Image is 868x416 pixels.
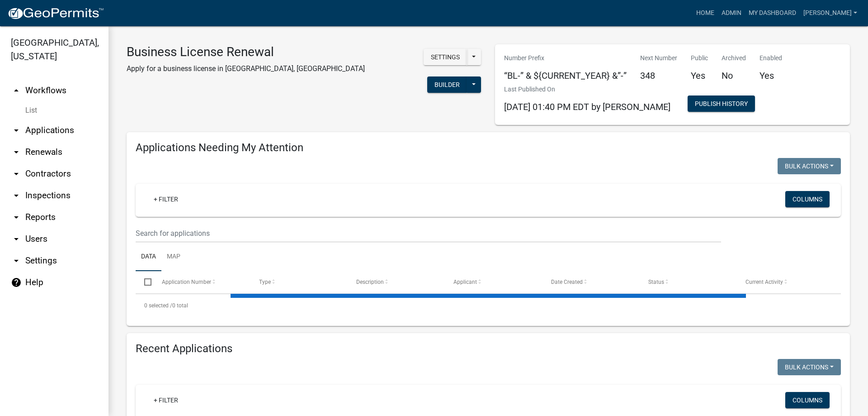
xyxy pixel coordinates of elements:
h5: Yes [759,70,782,81]
datatable-header-cell: Applicant [445,271,542,293]
p: Archived [722,53,746,63]
i: arrow_drop_up [11,85,22,96]
span: Description [356,279,384,285]
wm-modal-confirm: Workflow Publish History [688,101,755,108]
p: Last Published On [504,85,670,94]
h4: Applications Needing My Attention [136,141,841,154]
h5: “BL-” & ${CURRENT_YEAR} &”-” [504,70,627,81]
span: Date Created [551,279,583,285]
datatable-header-cell: Status [640,271,737,293]
p: Public [691,53,708,63]
a: + Filter [146,191,185,207]
button: Columns [785,191,830,207]
i: help [11,277,22,288]
p: Next Number [640,53,677,63]
a: Home [693,5,718,22]
span: 0 selected / [144,302,172,309]
datatable-header-cell: Type [250,271,348,293]
button: Publish History [688,96,755,112]
i: arrow_drop_down [11,255,22,266]
span: Current Activity [745,279,783,285]
a: + Filter [146,392,185,408]
button: Builder [427,77,467,93]
a: Admin [718,5,745,22]
i: arrow_drop_down [11,234,22,244]
h5: Yes [691,70,708,81]
h5: No [722,70,746,81]
span: [DATE] 01:40 PM EDT by [PERSON_NAME] [504,101,670,112]
datatable-header-cell: Current Activity [737,271,834,293]
p: Apply for a business license in [GEOGRAPHIC_DATA], [GEOGRAPHIC_DATA] [127,63,365,74]
datatable-header-cell: Application Number [153,271,250,293]
span: Status [648,279,664,285]
p: Number Prefix [504,53,627,63]
h4: Recent Applications [136,342,841,355]
i: arrow_drop_down [11,147,22,158]
datatable-header-cell: Description [348,271,445,293]
i: arrow_drop_down [11,125,22,136]
a: [PERSON_NAME] [800,5,861,22]
div: 0 total [136,294,841,317]
h5: 348 [640,70,677,81]
span: Application Number [162,279,211,285]
button: Settings [424,49,467,65]
span: Type [259,279,271,285]
datatable-header-cell: Date Created [542,271,639,293]
h3: Business License Renewal [127,44,365,60]
button: Bulk Actions [778,158,841,174]
span: Applicant [453,279,477,285]
input: Search for applications [136,224,721,243]
a: Data [136,243,161,272]
p: Enabled [759,53,782,63]
button: Columns [785,392,830,408]
datatable-header-cell: Select [136,271,153,293]
a: My Dashboard [745,5,800,22]
i: arrow_drop_down [11,212,22,223]
i: arrow_drop_down [11,190,22,201]
a: Map [161,243,186,272]
i: arrow_drop_down [11,168,22,179]
button: Bulk Actions [778,359,841,375]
